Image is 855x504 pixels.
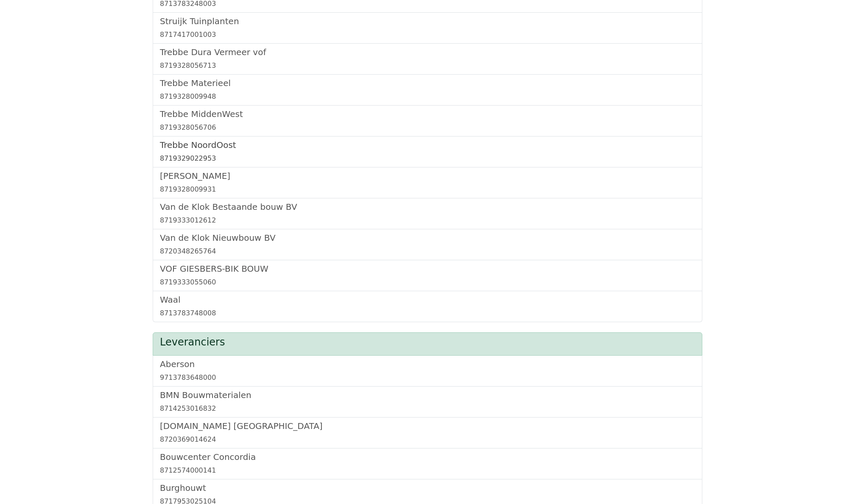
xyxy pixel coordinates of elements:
[160,264,695,274] h5: VOF GIESBERS-BIK BOUW
[160,295,695,305] h5: Waal
[160,359,695,369] h5: Aberson
[160,359,695,383] a: Aberson9713783648000
[160,78,695,88] h5: Trebbe Materieel
[160,373,695,383] div: 9713783648000
[160,404,695,414] div: 8714253016832
[160,61,695,71] div: 8719328056713
[160,171,695,195] a: [PERSON_NAME]8719328009931
[160,78,695,102] a: Trebbe Materieel8719328009948
[160,246,695,256] div: 8720348265764
[160,233,695,256] a: Van de Klok Nieuwbouw BV8720348265764
[160,109,695,119] h5: Trebbe MiddenWest
[160,140,695,164] a: Trebbe NoordOost8719329022953
[160,171,695,181] h5: [PERSON_NAME]
[160,277,695,287] div: 8719333055060
[160,109,695,133] a: Trebbe MiddenWest8719328056706
[160,140,695,150] h5: Trebbe NoordOost
[160,153,695,164] div: 8719329022953
[160,16,695,26] h5: Struijk Tuinplanten
[160,421,695,431] h5: [DOMAIN_NAME] [GEOGRAPHIC_DATA]
[160,202,695,226] a: Van de Klok Bestaande bouw BV8719333012612
[160,47,695,57] h5: Trebbe Dura Vermeer vof
[160,434,695,445] div: 8720369014624
[160,295,695,318] a: Waal8713783748008
[160,421,695,445] a: [DOMAIN_NAME] [GEOGRAPHIC_DATA]8720369014624
[160,308,695,318] div: 8713783748008
[160,233,695,243] h5: Van de Klok Nieuwbouw BV
[160,390,695,400] h5: BMN Bouwmaterialen
[160,16,695,40] a: Struijk Tuinplanten8717417001003
[160,123,695,133] div: 8719328056706
[160,452,695,462] h5: Bouwcenter Concordia
[160,465,695,476] div: 8712574000141
[160,452,695,476] a: Bouwcenter Concordia8712574000141
[160,202,695,212] h5: Van de Klok Bestaande bouw BV
[160,47,695,71] a: Trebbe Dura Vermeer vof8719328056713
[160,215,695,226] div: 8719333012612
[160,92,695,102] div: 8719328009948
[160,390,695,414] a: BMN Bouwmaterialen8714253016832
[160,483,695,493] h5: Burghouwt
[160,264,695,287] a: VOF GIESBERS-BIK BOUW8719333055060
[160,336,695,348] h4: Leveranciers
[160,184,695,195] div: 8719328009931
[160,30,695,40] div: 8717417001003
